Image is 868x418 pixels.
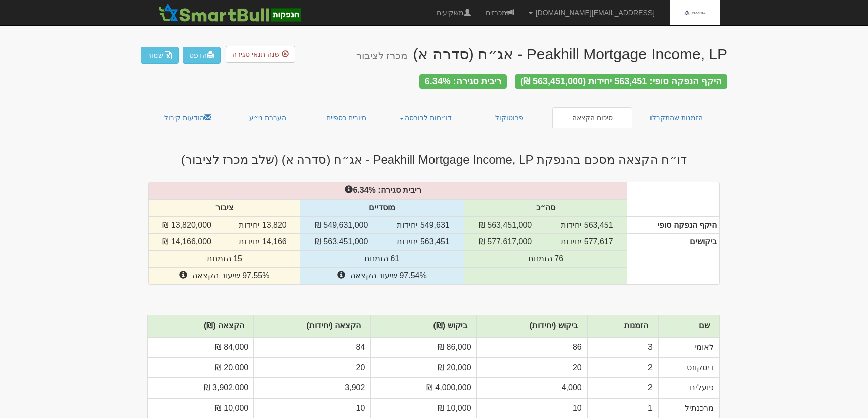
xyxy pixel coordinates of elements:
th: ביקוש (₪) [370,315,476,337]
img: excel-file-white.png [164,51,172,59]
td: 563,451,000 ₪ [464,217,547,234]
td: פועלים [658,378,719,398]
td: 563,451 יחידות [383,234,464,251]
td: 76 הזמנות [464,251,628,268]
td: 97.55% שיעור הקצאה [149,268,300,284]
a: הזמנות שהתקבלו [632,107,720,128]
th: ביקוש (יחידות) [477,315,587,337]
th: הקצאה (יחידות) [254,315,370,337]
td: 3 [587,337,658,358]
td: 20,000 ₪ [370,358,476,378]
td: 577,617,000 ₪ [464,234,547,251]
div: ריבית סגירה: 6.34% [419,74,507,89]
a: חיובים כספיים [307,107,385,128]
a: העברת ני״ע [228,107,308,128]
td: 4,000,000 ₪ [370,378,476,398]
td: 3,902,000 ₪ [148,378,254,398]
th: ביקושים [627,234,719,284]
th: שם [658,315,719,337]
h3: דו״ח הקצאה מסכם בהנפקת Peakhill Mortgage Income, LP - אג״ח (סדרה א) (שלב מכרז לציבור) [141,153,727,166]
th: היקף הנפקה סופי [627,217,719,234]
td: 563,451,000 ₪ [300,234,383,251]
td: 2 [587,378,658,398]
a: סיכום הקצאה [552,107,633,128]
td: 20 [254,358,370,378]
span: 6.34 [353,186,368,194]
td: 13,820,000 ₪ [149,217,225,234]
a: הדפס [183,47,221,64]
td: 84 [254,337,370,358]
td: 14,166 יחידות [225,234,300,251]
td: 4,000 [477,378,587,398]
th: הקצאה (₪) [148,315,254,337]
th: סה״כ [464,199,628,217]
td: 3,902 [254,378,370,398]
strong: ריבית סגירה: [378,186,421,194]
td: 20 [477,358,587,378]
th: הזמנות [587,315,658,337]
td: 549,631 יחידות [383,217,464,234]
button: שמור [141,47,179,64]
td: 20,000 ₪ [148,358,254,378]
span: שנה תנאי סגירה [232,50,280,58]
td: 563,451 יחידות [546,217,627,234]
button: שנה תנאי סגירה [226,46,295,63]
td: 15 הזמנות [149,251,300,268]
td: 61 הזמנות [300,251,464,268]
td: 86 [477,337,587,358]
small: מכרז לציבור [356,50,408,61]
th: מוסדיים [300,199,464,217]
div: היקף הנפקה סופי: 563,451 יחידות (563,451,000 ₪) [515,74,727,89]
td: דיסקונט [658,358,719,378]
div: Peakhill Mortgage Income, LP - אג״ח (סדרה א) [356,46,727,62]
div: % [144,185,632,196]
td: 577,617 יחידות [546,234,627,251]
td: 549,631,000 ₪ [300,217,383,234]
td: 13,820 יחידות [225,217,300,234]
td: 84,000 ₪ [148,337,254,358]
a: פרוטוקול [466,107,552,128]
a: דו״חות לבורסה [385,107,467,128]
td: 14,166,000 ₪ [149,234,225,251]
td: לאומי [658,337,719,358]
td: 2 [587,358,658,378]
a: הודעות קיבול [148,107,228,128]
img: SmartBull Logo [156,3,303,23]
td: 97.54% שיעור הקצאה [300,268,464,284]
td: 86,000 ₪ [370,337,476,358]
th: ציבור [149,199,300,217]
